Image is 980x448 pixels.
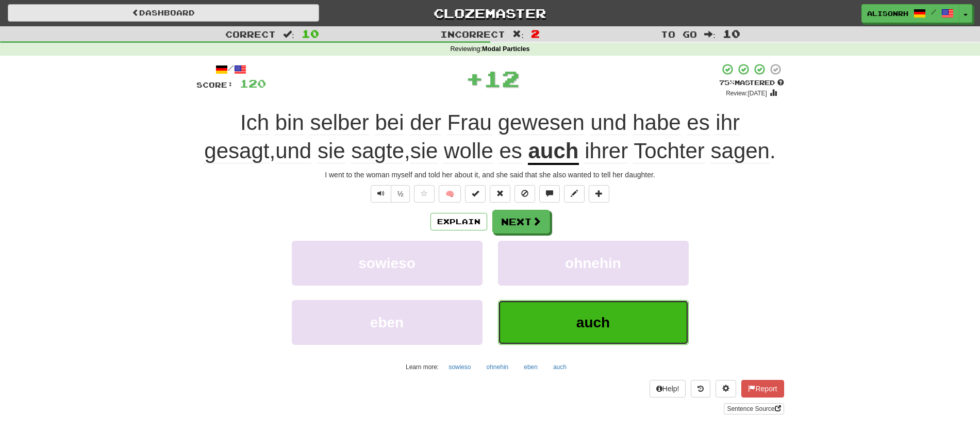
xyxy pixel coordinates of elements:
span: 12 [484,65,520,91]
button: sowieso [292,241,483,286]
button: auch [547,359,572,375]
button: Reset to 0% Mastered (alt+r) [490,185,510,203]
span: 2 [531,27,540,40]
button: auch [498,300,689,345]
span: Correct [225,29,276,39]
span: ihrer [585,139,628,163]
span: 10 [723,27,740,40]
button: 🧠 [439,185,461,203]
span: bin [275,110,304,135]
button: Round history (alt+y) [691,380,710,397]
div: I went to the woman myself and told her about it, and she said that she also wanted to tell her d... [196,170,784,180]
span: gesagt [204,139,269,163]
span: : [704,30,716,39]
span: To go [661,29,697,39]
span: . [579,139,776,163]
span: habe [633,110,680,135]
span: / [931,8,936,15]
div: Mastered [719,78,784,88]
span: sagte [351,139,404,163]
button: Explain [430,213,487,230]
span: Incorrect [440,29,505,39]
button: Favorite sentence (alt+f) [414,185,435,203]
span: Tochter [634,139,705,163]
button: Add to collection (alt+a) [589,185,609,203]
button: Report [741,380,784,397]
span: Ich [240,110,269,135]
span: , , [204,110,740,163]
span: + [466,63,484,94]
div: / [196,63,266,76]
button: ½ [391,185,410,203]
span: sie [318,139,345,163]
span: gewesen [498,110,585,135]
button: sowieso [443,359,476,375]
button: Set this sentence to 100% Mastered (alt+m) [465,185,486,203]
span: sie [410,139,438,163]
button: Ignore sentence (alt+i) [514,185,535,203]
a: AlisonRH / [861,4,959,23]
div: Text-to-speech controls [369,185,410,203]
button: Play sentence audio (ctl+space) [371,185,391,203]
span: ohnehin [565,255,621,271]
span: 10 [302,27,319,40]
span: wolle [444,139,493,163]
button: Help! [650,380,686,397]
span: sagen [711,139,770,163]
span: 120 [240,77,266,90]
span: : [512,30,524,39]
button: eben [518,359,543,375]
small: Learn more: [406,363,439,371]
span: eben [370,314,404,330]
span: der [410,110,441,135]
span: Score: [196,80,234,89]
button: eben [292,300,483,345]
span: bei [375,110,404,135]
button: ohnehin [498,241,689,286]
span: AlisonRH [867,9,908,18]
strong: Modal Particles [482,45,529,53]
button: Next [492,210,550,234]
span: und [590,110,626,135]
button: Edit sentence (alt+d) [564,185,585,203]
span: es [499,139,522,163]
span: Frau [447,110,492,135]
span: es [687,110,709,135]
button: ohnehin [481,359,514,375]
button: Discuss sentence (alt+u) [539,185,560,203]
a: Sentence Source [724,403,784,414]
small: Review: [DATE] [726,90,767,97]
a: Clozemaster [335,4,646,22]
span: : [283,30,294,39]
span: und [275,139,311,163]
span: ihr [716,110,740,135]
span: sowieso [358,255,415,271]
span: 75 % [719,78,735,87]
a: Dashboard [8,4,319,22]
span: selber [310,110,369,135]
span: auch [576,314,610,330]
u: auch [528,139,578,165]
